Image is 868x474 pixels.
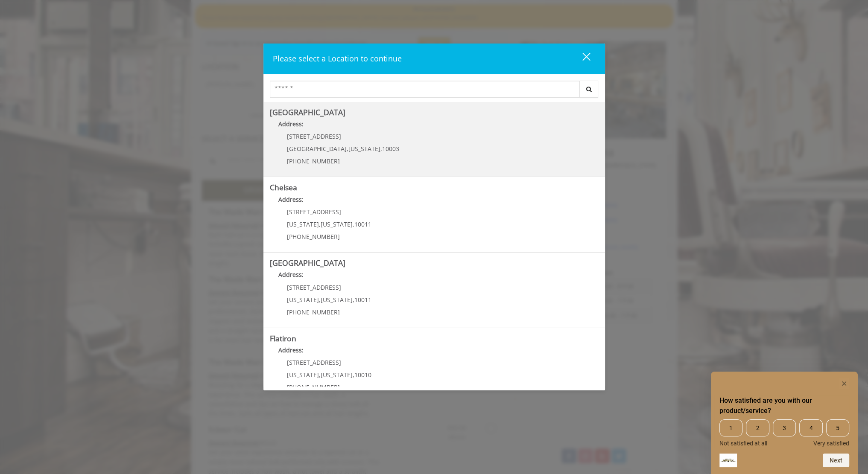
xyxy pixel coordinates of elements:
[287,383,340,391] span: [PHONE_NUMBER]
[287,208,341,216] span: [STREET_ADDRESS]
[278,346,304,354] b: Address:
[746,419,769,436] span: 2
[278,120,304,128] b: Address:
[321,371,353,379] span: [US_STATE]
[719,419,849,447] div: How satisfied are you with our product/service? Select an option from 1 to 5, with 1 being Not sa...
[270,258,345,268] b: [GEOGRAPHIC_DATA]
[354,296,371,304] span: 10011
[567,50,596,67] button: close dialog
[287,283,341,291] span: [STREET_ADDRESS]
[826,419,849,436] span: 5
[287,308,340,316] span: [PHONE_NUMBER]
[319,296,321,304] span: ,
[287,145,347,153] span: [GEOGRAPHIC_DATA]
[719,419,742,436] span: 1
[823,454,849,467] button: Next question
[354,220,371,228] span: 10011
[278,270,304,279] b: Address:
[348,145,380,153] span: [US_STATE]
[584,86,594,92] i: Search button
[270,81,580,98] input: Search Center
[287,358,341,366] span: [STREET_ADDRESS]
[273,53,402,64] span: Please select a Location to continue
[354,371,371,379] span: 10010
[353,220,354,228] span: ,
[278,195,304,204] b: Address:
[287,220,319,228] span: [US_STATE]
[347,145,348,153] span: ,
[287,296,319,304] span: [US_STATE]
[321,296,353,304] span: [US_STATE]
[813,440,849,447] span: Very satisfied
[319,371,321,379] span: ,
[839,378,849,389] button: Hide survey
[799,419,822,436] span: 4
[719,395,849,416] h2: How satisfied are you with our product/service? Select an option from 1 to 5, with 1 being Not sa...
[573,52,590,65] div: close dialog
[287,371,319,379] span: [US_STATE]
[321,220,353,228] span: [US_STATE]
[719,378,849,467] div: How satisfied are you with our product/service? Select an option from 1 to 5, with 1 being Not sa...
[719,440,767,447] span: Not satisfied at all
[353,371,354,379] span: ,
[319,220,321,228] span: ,
[382,145,399,153] span: 10003
[287,132,341,140] span: [STREET_ADDRESS]
[270,107,345,117] b: [GEOGRAPHIC_DATA]
[270,81,599,102] div: Center Select
[287,233,340,241] span: [PHONE_NUMBER]
[353,296,354,304] span: ,
[773,419,796,436] span: 3
[270,333,296,343] b: Flatiron
[380,145,382,153] span: ,
[287,157,340,165] span: [PHONE_NUMBER]
[270,182,297,192] b: Chelsea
